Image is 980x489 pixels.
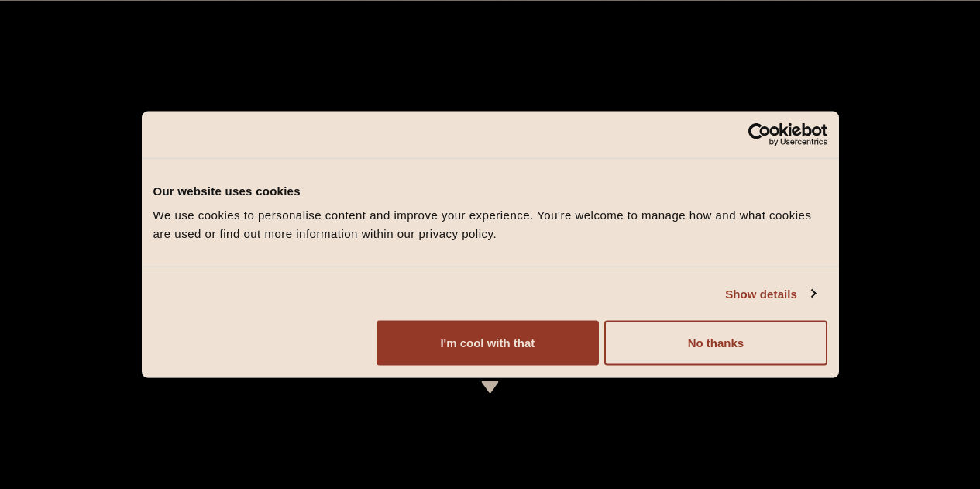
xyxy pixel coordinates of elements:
div: Our website uses cookies [153,181,827,200]
a: Show details [725,284,815,303]
button: No thanks [604,321,827,366]
button: I'm cool with that [377,321,599,366]
img: icon-dropdown-cream.svg [480,381,500,393]
div: We use cookies to personalise content and improve your experience. You're welcome to manage how a... [153,206,827,243]
a: Usercentrics Cookiebot - opens in a new window [692,122,827,146]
